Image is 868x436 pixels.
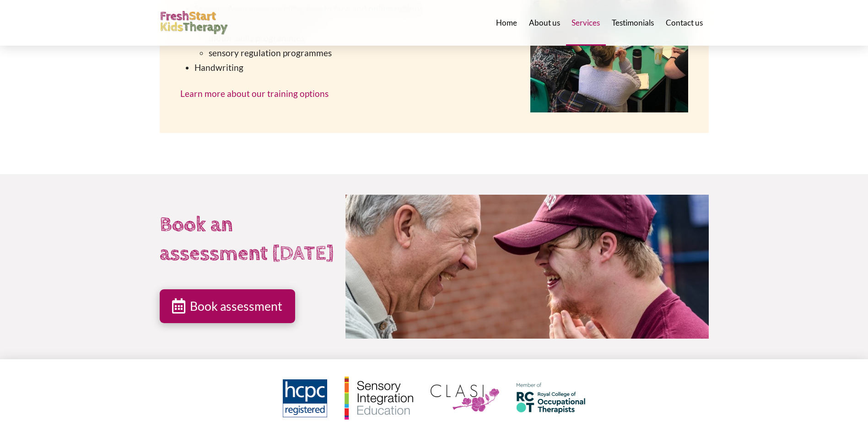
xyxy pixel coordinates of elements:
span: Contact us [666,19,703,27]
img: Registered member of the Health and Care Professions Council [283,379,327,417]
li: sensory regulation programmes [209,46,512,60]
img: Member of the Sensory Integration Education Network [345,377,413,420]
a: Book assessment [160,289,295,323]
span: Services [571,19,600,27]
h2: Book an assessment [DATE] [160,211,337,269]
img: Collaborative for Leadership in Ayres Sensory Integration [431,384,499,412]
a: Learn more about our training options [180,88,329,99]
span: Book assessment [190,300,282,313]
span: Testimonials [612,19,654,27]
img: Member of the Royal College of Occupational Therapists [517,383,585,414]
li: Handwriting [194,60,513,75]
span: Home [496,19,517,27]
img: FreshStart Kids Therapy logo [160,11,228,35]
span: About us [529,19,560,27]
